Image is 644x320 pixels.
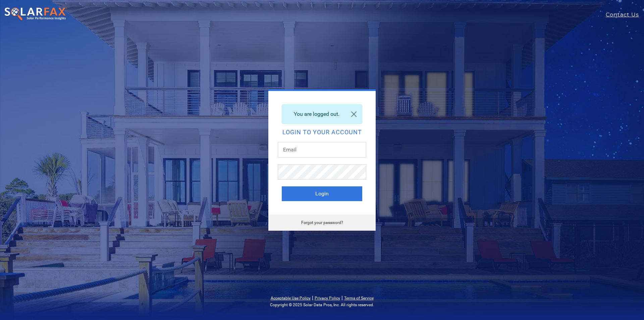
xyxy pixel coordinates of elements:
[315,296,340,301] a: Privacy Policy
[346,105,362,124] a: Close
[278,142,366,157] input: Email
[344,296,374,301] a: Terms of Service
[271,296,311,301] a: Acceptable Use Policy
[341,294,343,301] span: |
[282,129,362,135] h2: Login to your account
[282,104,362,124] div: You are logged out.
[301,220,343,225] a: Forgot your password?
[312,294,313,301] span: |
[282,186,362,201] button: Login
[4,7,67,21] img: SolarFax
[606,11,644,19] a: Contact Us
